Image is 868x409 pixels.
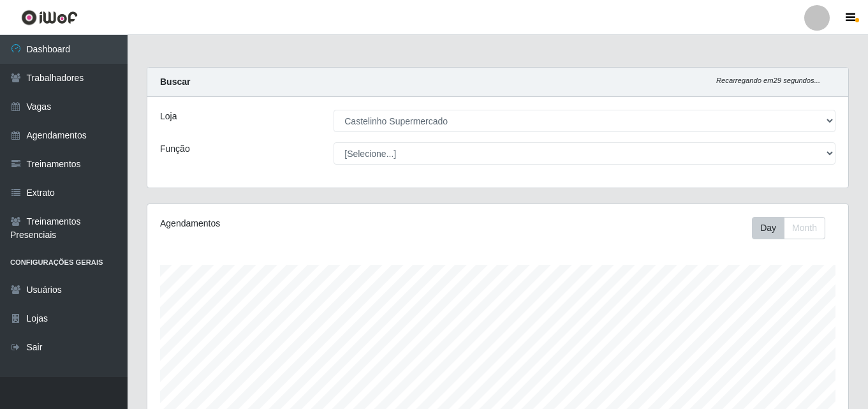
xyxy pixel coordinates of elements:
[784,217,825,239] button: Month
[21,10,78,26] img: CoreUI Logo
[716,77,820,84] i: Recarregando em 29 segundos...
[160,77,190,87] strong: Buscar
[752,217,825,239] div: First group
[160,110,177,123] label: Loja
[752,217,835,239] div: Toolbar with button groups
[752,217,784,239] button: Day
[160,217,430,230] div: Agendamentos
[160,142,190,156] label: Função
